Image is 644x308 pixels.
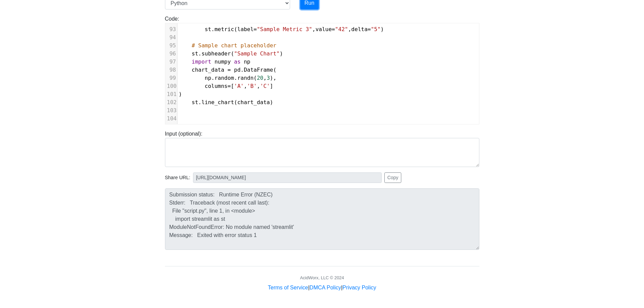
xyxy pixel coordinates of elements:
[165,90,177,98] div: 101
[165,106,177,115] div: 103
[260,83,270,89] span: 'C'
[192,67,224,73] span: chart_data
[179,67,277,73] span: . (
[214,75,234,81] span: random
[165,174,190,182] span: Share URL:
[234,83,244,89] span: 'A'
[165,58,177,66] div: 97
[267,75,270,81] span: 3
[257,75,263,81] span: 20
[165,98,177,106] div: 102
[214,26,234,32] span: metric
[268,284,376,292] div: | |
[237,75,254,81] span: randn
[254,26,257,32] span: =
[234,50,280,57] span: "Sample Chart"
[384,172,402,183] button: Copy
[192,58,211,65] span: import
[205,26,211,32] span: st
[165,82,177,90] div: 100
[234,58,240,65] span: as
[268,285,308,290] a: Terms of Service
[165,33,177,42] div: 94
[160,130,484,167] div: Input (optional):
[179,83,273,89] span: [ , , ]
[335,26,348,32] span: "42"
[179,91,182,97] span: )
[165,42,177,50] div: 95
[179,50,283,57] span: . ( )
[237,99,270,105] span: chart_data
[367,26,371,32] span: =
[371,26,381,32] span: "5"
[351,26,367,32] span: delta
[234,67,240,73] span: pd
[193,172,382,183] input: No share available yet
[205,75,211,81] span: np
[165,25,177,33] div: 93
[165,50,177,58] div: 96
[165,66,177,74] div: 98
[179,75,277,81] span: . . ( , ),
[257,26,312,32] span: "Sample Metric 3"
[192,99,198,105] span: st
[244,58,250,65] span: np
[192,50,198,57] span: st
[310,285,341,290] a: DMCA Policy
[160,15,484,124] div: Code:
[228,83,231,89] span: =
[237,26,254,32] span: label
[205,83,228,89] span: columns
[201,50,231,57] span: subheader
[165,115,177,123] div: 104
[214,58,231,65] span: numpy
[342,285,376,290] a: Privacy Policy
[332,26,335,32] span: =
[201,99,234,105] span: line_chart
[244,67,273,73] span: DataFrame
[247,83,257,89] span: 'B'
[165,74,177,82] div: 99
[179,99,273,105] span: . ( )
[179,26,384,32] span: . ( , , )
[300,275,344,281] div: AcidWorx, LLC © 2024
[192,42,276,49] span: # Sample chart placeholder
[228,67,231,73] span: =
[315,26,332,32] span: value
